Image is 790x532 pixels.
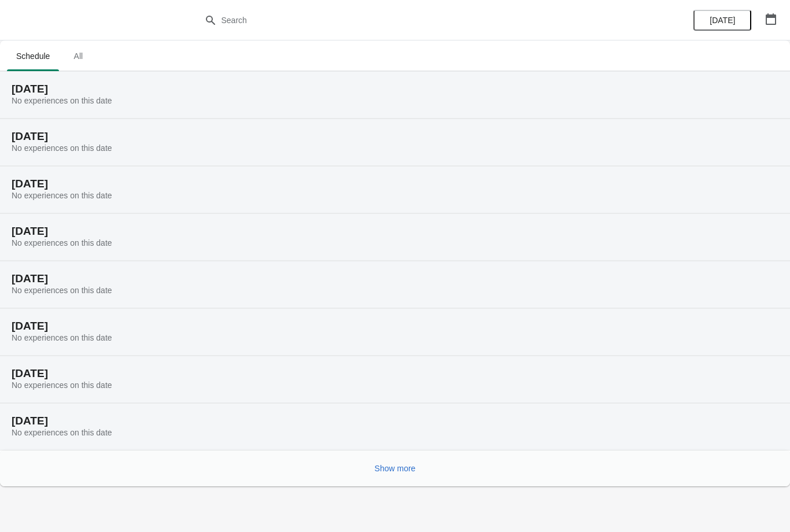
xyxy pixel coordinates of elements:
h2: [DATE] [12,273,778,285]
span: No experiences on this date [12,333,112,342]
span: No experiences on this date [12,96,112,105]
h2: [DATE] [12,415,778,427]
span: Show more [375,464,416,473]
input: Search [221,10,593,31]
span: No experiences on this date [12,380,112,390]
h2: [DATE] [12,226,778,237]
span: No experiences on this date [12,191,112,200]
button: Show more [370,458,420,479]
span: [DATE] [710,16,735,25]
span: No experiences on this date [12,428,112,437]
span: No experiences on this date [12,143,112,153]
h2: [DATE] [12,83,778,95]
h2: [DATE] [12,131,778,142]
span: All [64,46,93,66]
span: No experiences on this date [12,286,112,295]
h2: [DATE] [12,320,778,332]
h2: [DATE] [12,178,778,190]
button: [DATE] [693,10,751,31]
span: Schedule [7,46,59,66]
span: No experiences on this date [12,238,112,247]
h2: [DATE] [12,368,778,379]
